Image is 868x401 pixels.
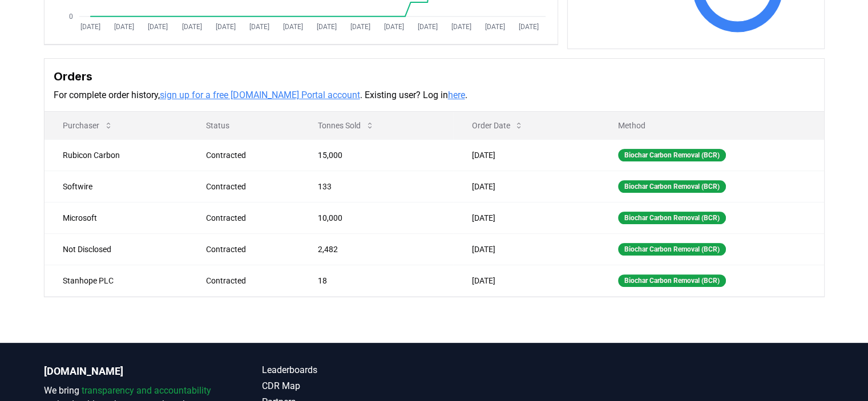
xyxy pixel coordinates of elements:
tspan: [DATE] [316,23,336,31]
a: Leaderboards [262,363,434,377]
tspan: [DATE] [519,23,539,31]
td: [DATE] [453,233,600,265]
tspan: [DATE] [249,23,269,31]
h3: Orders [54,68,815,85]
tspan: [DATE] [80,23,100,31]
p: Method [609,120,814,131]
td: Not Disclosed [45,233,188,265]
button: Order Date [462,114,532,137]
div: Biochar Carbon Removal (BCR) [618,243,726,256]
td: Softwire [45,171,188,202]
tspan: [DATE] [215,23,235,31]
p: [DOMAIN_NAME] [44,363,216,379]
td: 2,482 [300,233,454,265]
td: 15,000 [300,139,454,171]
div: Contracted [206,212,290,224]
a: here [448,90,465,100]
button: Tonnes Sold [309,114,383,137]
div: Biochar Carbon Removal (BCR) [618,212,726,224]
div: Biochar Carbon Removal (BCR) [618,274,726,287]
div: Biochar Carbon Removal (BCR) [618,149,726,161]
span: transparency and accountability [82,385,211,396]
div: Contracted [206,275,290,286]
p: Status [197,120,290,131]
td: Microsoft [45,202,188,233]
div: Biochar Carbon Removal (BCR) [618,180,726,193]
tspan: [DATE] [451,23,471,31]
tspan: [DATE] [282,23,302,31]
td: Stanhope PLC [45,265,188,296]
button: Purchaser [54,114,122,137]
div: Contracted [206,244,290,255]
div: Contracted [206,149,290,161]
tspan: [DATE] [485,23,504,31]
tspan: [DATE] [350,23,370,31]
tspan: [DATE] [148,23,168,31]
td: [DATE] [453,171,600,202]
td: Rubicon Carbon [45,139,188,171]
td: 10,000 [300,202,454,233]
tspan: [DATE] [114,23,134,31]
p: For complete order history, . Existing user? Log in . [54,88,815,102]
tspan: [DATE] [383,23,403,31]
td: [DATE] [453,202,600,233]
tspan: 0 [68,13,72,21]
div: Contracted [206,181,290,192]
td: 133 [300,171,454,202]
td: [DATE] [453,139,600,171]
a: sign up for a free [DOMAIN_NAME] Portal account [160,90,360,100]
td: [DATE] [453,265,600,296]
td: 18 [300,265,454,296]
a: CDR Map [262,379,434,393]
tspan: [DATE] [181,23,201,31]
tspan: [DATE] [417,23,437,31]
